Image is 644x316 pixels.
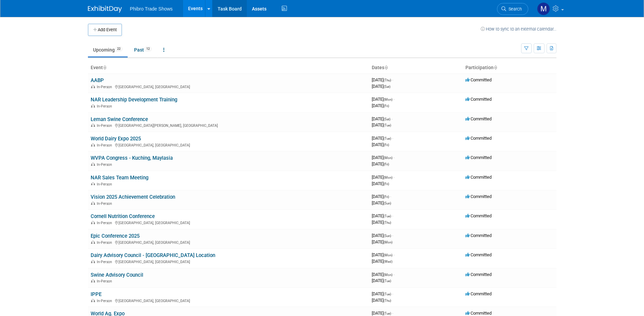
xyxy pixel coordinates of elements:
img: In-Person Event [91,143,95,146]
span: [DATE] [372,77,393,82]
span: (Tue) [384,292,391,296]
a: World Dairy Expo 2025 [91,136,141,142]
div: [GEOGRAPHIC_DATA], [GEOGRAPHIC_DATA] [91,259,366,264]
img: ExhibitDay [88,6,122,13]
span: [DATE] [372,155,394,160]
span: [DATE] [372,233,393,238]
span: In-Person [97,260,114,264]
th: Participation [463,62,556,74]
img: In-Person Event [91,201,95,205]
span: (Fri) [384,104,389,108]
span: [DATE] [372,161,389,166]
span: [DATE] [372,272,394,277]
a: Leman Swine Conference [91,116,148,122]
span: Search [506,6,522,12]
span: (Mon) [384,176,392,179]
span: Committed [465,233,492,238]
a: Swine Advisory Council [91,272,143,278]
span: In-Person [97,279,114,283]
span: In-Person [97,143,114,147]
span: Committed [465,77,492,82]
a: Upcoming22 [88,43,128,56]
span: 12 [144,46,152,52]
span: Committed [465,155,492,160]
span: In-Person [97,104,114,108]
span: - [391,116,392,121]
a: Cornell Nutrition Conference [91,213,155,219]
th: Dates [369,62,463,74]
span: - [393,272,394,277]
span: (Thu) [384,299,391,302]
span: [DATE] [372,181,389,186]
span: [DATE] [372,97,394,102]
span: [DATE] [372,136,393,141]
span: [DATE] [372,103,389,108]
span: (Mon) [384,156,392,160]
span: - [392,136,393,141]
span: (Mon) [384,253,392,257]
div: [GEOGRAPHIC_DATA], [GEOGRAPHIC_DATA] [91,220,366,225]
img: Michelle Watts [537,2,550,15]
span: (Tue) [384,279,391,283]
span: [DATE] [372,175,394,180]
span: [DATE] [372,278,391,283]
img: In-Person Event [91,104,95,107]
span: (Thu) [384,221,391,224]
span: (Sun) [384,201,391,205]
span: (Fri) [384,162,389,166]
img: In-Person Event [91,85,95,88]
span: In-Person [97,240,114,245]
span: [DATE] [372,220,391,225]
a: Past12 [129,43,157,56]
div: [GEOGRAPHIC_DATA][PERSON_NAME], [GEOGRAPHIC_DATA] [91,122,366,128]
a: Search [497,3,528,15]
span: Committed [465,272,492,277]
span: (Tue) [384,123,391,127]
span: [DATE] [372,122,391,127]
a: Sort by Event Name [103,65,106,70]
span: In-Person [97,221,114,225]
span: - [392,77,393,82]
a: Epic Conference 2025 [91,233,140,239]
span: Committed [465,175,492,180]
a: NAR Sales Team Meeting [91,175,148,181]
span: - [393,155,394,160]
span: [DATE] [372,239,392,244]
a: IPPE [91,291,102,297]
span: (Fri) [384,195,389,199]
span: [DATE] [372,116,392,121]
div: [GEOGRAPHIC_DATA], [GEOGRAPHIC_DATA] [91,84,366,89]
span: Committed [465,194,492,199]
th: Event [88,62,369,74]
a: AABP [91,77,104,83]
span: (Sat) [384,85,390,88]
div: [GEOGRAPHIC_DATA], [GEOGRAPHIC_DATA] [91,298,366,303]
button: Add Event [88,24,122,36]
span: In-Person [97,201,114,206]
span: [DATE] [372,298,391,303]
span: (Tue) [384,137,391,140]
span: (Mon) [384,98,392,101]
span: Committed [465,311,492,316]
span: - [393,252,394,257]
span: Committed [465,136,492,141]
span: In-Person [97,123,114,128]
span: In-Person [97,85,114,89]
a: How to sync to an external calendar... [481,26,556,32]
img: In-Person Event [91,240,95,244]
img: In-Person Event [91,162,95,166]
img: In-Person Event [91,279,95,282]
span: (Fri) [384,182,389,186]
img: In-Person Event [91,299,95,302]
div: [GEOGRAPHIC_DATA], [GEOGRAPHIC_DATA] [91,142,366,147]
span: (Wed) [384,260,392,263]
span: In-Person [97,162,114,167]
span: (Mon) [384,240,392,244]
img: In-Person Event [91,260,95,263]
span: - [393,175,394,180]
a: Sort by Start Date [384,65,388,70]
span: (Sat) [384,117,390,121]
a: Vision 2025 Achievement Celebration [91,194,175,200]
span: In-Person [97,182,114,186]
a: WVPA Congress - Kuching, Maylasia [91,155,173,161]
